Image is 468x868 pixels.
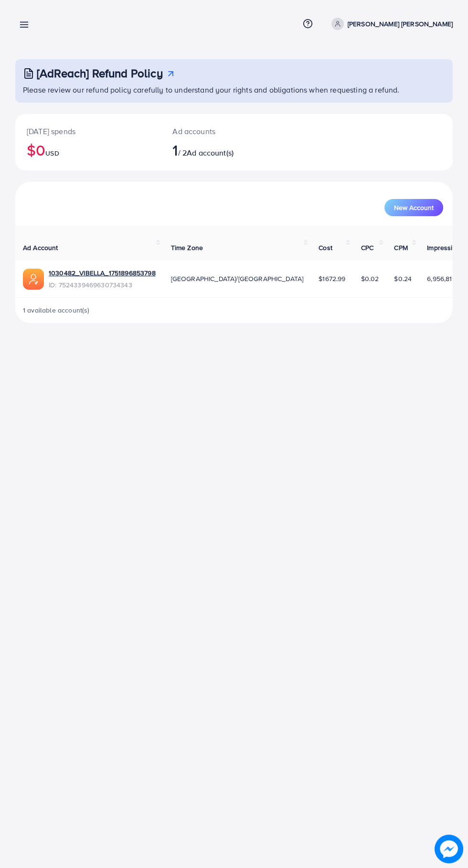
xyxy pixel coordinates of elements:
a: 1030482_VIBELLA_1751896853798 [49,268,156,278]
span: New Account [394,204,434,211]
p: [DATE] spends [27,125,149,137]
p: [PERSON_NAME] [PERSON_NAME] [348,18,453,30]
span: $1672.99 [319,274,345,283]
p: Please review our refund policy carefully to understand your rights and obligations when requesti... [23,84,447,95]
span: CPM [394,243,407,252]
h3: [AdReach] Refund Policy [37,66,163,80]
span: 1 available account(s) [23,305,90,315]
span: Ad account(s) [187,147,234,158]
img: image [435,835,463,863]
p: Ad accounts [172,125,259,137]
span: Cost [319,243,332,252]
span: 6,956,819 [427,274,456,283]
span: USD [45,148,59,158]
span: CPC [361,243,373,252]
span: Time Zone [171,243,203,252]
span: Impression [427,243,460,252]
span: $0.02 [361,274,379,283]
button: New Account [384,199,443,216]
img: ic-ads-acc.e4c84228.svg [23,269,44,290]
h2: / 2 [172,141,259,159]
span: ID: 7524339469630734343 [49,280,156,290]
span: 1 [172,139,178,161]
span: [GEOGRAPHIC_DATA]/[GEOGRAPHIC_DATA] [171,274,304,283]
h2: $0 [27,141,149,159]
a: [PERSON_NAME] [PERSON_NAME] [328,18,453,30]
span: Ad Account [23,243,58,252]
span: $0.24 [394,274,412,283]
